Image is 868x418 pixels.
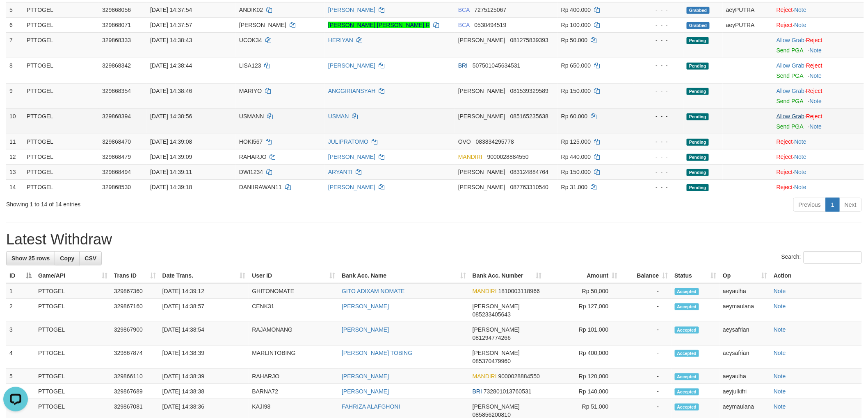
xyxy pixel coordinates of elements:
[6,134,23,149] td: 11
[720,369,770,384] td: aeyaulha
[773,149,864,164] td: ·
[342,388,389,395] a: [PERSON_NAME]
[720,384,770,399] td: aeyjulkifri
[675,373,699,380] span: Accepted
[795,138,807,145] a: Note
[773,83,864,108] td: ·
[687,184,709,191] span: Pending
[773,32,864,58] td: ·
[621,299,672,322] td: -
[637,87,680,95] div: - - -
[777,113,804,120] a: Allow Grab
[621,268,672,283] th: Balance: activate to sort column ascending
[637,138,680,146] div: - - -
[795,154,807,160] a: Note
[342,288,405,294] a: GITO ADIXAM NOMATE
[510,184,548,190] span: Copy 087763310540 to clipboard
[35,384,111,399] td: PTTOGEL
[545,346,621,369] td: Rp 400,000
[773,164,864,179] td: ·
[150,113,192,120] span: [DATE] 14:38:56
[111,346,159,369] td: 329867874
[675,327,699,334] span: Accepted
[458,184,505,190] span: [PERSON_NAME]
[795,22,807,28] a: Note
[774,373,786,380] a: Note
[675,404,699,411] span: Accepted
[23,149,99,164] td: PTTOGEL
[545,299,621,322] td: Rp 127,000
[6,17,23,32] td: 6
[777,88,804,94] a: Allow Grab
[545,369,621,384] td: Rp 120,000
[637,183,680,191] div: - - -
[458,113,505,120] span: [PERSON_NAME]
[6,32,23,58] td: 7
[777,113,806,120] span: ·
[458,154,482,160] span: MANDIRI
[328,154,375,160] a: [PERSON_NAME]
[249,268,338,283] th: User ID: activate to sort column ascending
[777,62,806,69] span: ·
[102,88,131,94] span: 329868354
[806,113,822,120] a: Reject
[498,373,540,380] span: Copy 9000028884550 to clipboard
[11,255,50,262] span: Show 25 rows
[342,403,400,410] a: FAHRIZA ALAFGHONI
[777,123,803,130] a: Send PGA
[777,88,806,94] span: ·
[774,388,786,395] a: Note
[102,154,131,160] span: 329868479
[773,2,864,17] td: ·
[23,32,99,58] td: PTTOGEL
[473,388,482,395] span: BRI
[806,88,822,94] a: Reject
[510,169,548,175] span: Copy 083124884764 to clipboard
[6,322,35,346] td: 3
[473,358,511,364] span: Copy 085370479960 to clipboard
[687,154,709,161] span: Pending
[35,283,111,299] td: PTTOGEL
[249,283,338,299] td: GHITONOMATE
[6,108,23,134] td: 10
[239,138,263,145] span: HOKI567
[510,37,548,43] span: Copy 081275839393 to clipboard
[342,373,389,380] a: [PERSON_NAME]
[804,251,862,264] input: Search:
[687,7,710,14] span: Grabbed
[774,403,786,410] a: Note
[777,138,793,145] a: Reject
[458,22,470,28] span: BCA
[637,112,680,120] div: - - -
[55,251,80,265] a: Copy
[675,303,699,310] span: Accepted
[6,346,35,369] td: 4
[687,113,709,120] span: Pending
[720,283,770,299] td: aeyaulha
[102,22,131,28] span: 329868071
[150,37,192,43] span: [DATE] 14:38:43
[60,255,74,262] span: Copy
[6,231,862,248] h1: Latest Withdraw
[720,268,770,283] th: Op: activate to sort column ascending
[545,268,621,283] th: Amount: activate to sort column ascending
[79,251,102,265] a: CSV
[23,58,99,83] td: PTTOGEL
[23,2,99,17] td: PTTOGEL
[159,369,249,384] td: [DATE] 14:38:39
[473,311,511,318] span: Copy 085233405643 to clipboard
[159,322,249,346] td: [DATE] 14:38:54
[342,350,412,356] a: [PERSON_NAME] TOBING
[561,22,591,28] span: Rp 100.000
[150,62,192,69] span: [DATE] 14:38:44
[23,179,99,194] td: PTTOGEL
[777,37,806,43] span: ·
[498,288,540,294] span: Copy 1810003118966 to clipboard
[239,22,286,28] span: [PERSON_NAME]
[150,169,192,175] span: [DATE] 14:39:11
[795,169,807,175] a: Note
[249,384,338,399] td: BARNA72
[773,134,864,149] td: ·
[545,322,621,346] td: Rp 101,000
[35,369,111,384] td: PTTOGEL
